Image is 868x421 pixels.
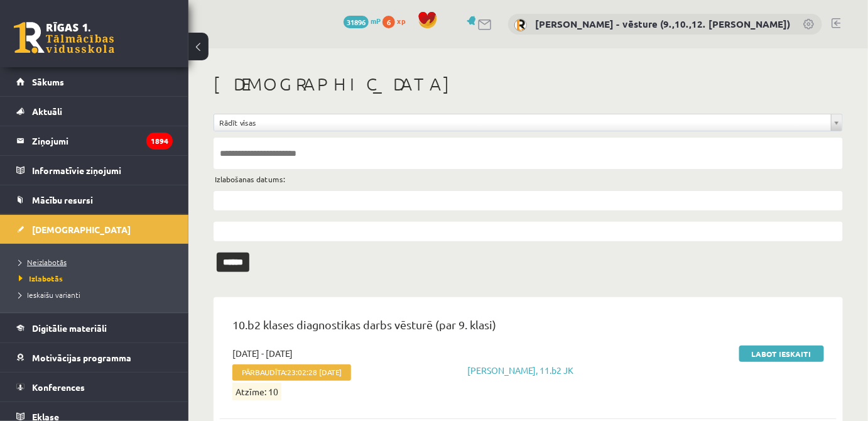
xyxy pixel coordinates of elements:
span: Mācību resursi [32,194,93,205]
span: xp [397,16,405,26]
legend: Ziņojumi [32,126,173,155]
a: Motivācijas programma [16,343,173,372]
a: Informatīvie ziņojumi [16,156,173,185]
span: Izlabotās [19,273,63,283]
a: Rīgas 1. Tālmācības vidusskola [14,22,114,53]
span: Digitālie materiāli [32,322,107,334]
a: Labot ieskaiti [739,346,824,362]
span: Rādīt visas [219,114,826,131]
span: Motivācijas programma [32,352,131,363]
legend: Informatīvie ziņojumi [32,156,173,185]
a: 6 xp [382,16,411,26]
span: [DEMOGRAPHIC_DATA] [32,224,131,235]
img: Kristīna Kižlo - vēsture (9.,10.,12. klase) [514,19,527,31]
a: Mācību resursi [16,185,173,214]
span: 23:02:28 [DATE] [287,368,342,376]
span: [DATE] - [DATE] [232,347,293,360]
span: Aktuāli [32,106,62,117]
a: Ieskaišu varianti [19,289,176,300]
span: Atzīme: 10 [232,383,281,400]
a: [DEMOGRAPHIC_DATA] [16,215,173,244]
a: Neizlabotās [19,256,176,268]
a: 31896 mP [344,16,381,26]
span: mP [371,16,381,26]
span: Neizlabotās [19,257,67,267]
span: 31896 [344,16,369,28]
a: Sākums [16,67,173,96]
i: 1894 [146,133,173,150]
span: 6 [382,16,395,28]
a: [PERSON_NAME] - vēsture (9.,10.,12. [PERSON_NAME]) [535,18,790,30]
a: Ziņojumi1894 [16,126,173,155]
a: Izlabotās [19,273,176,284]
p: 10.b2 klases diagnostikas darbs vēsturē (par 9. klasi) [232,316,824,339]
a: Rādīt visas [214,114,842,131]
a: Aktuāli [16,97,173,126]
a: [PERSON_NAME], 11.b2 JK [467,364,573,376]
span: Konferences [32,381,85,393]
a: Digitālie materiāli [16,314,173,342]
a: Konferences [16,373,173,402]
span: Pārbaudīta: [232,364,351,381]
label: Izlabošanas datums: [215,171,285,187]
h1: [DEMOGRAPHIC_DATA] [214,74,843,95]
span: Ieskaišu varianti [19,290,80,300]
span: Sākums [32,76,64,87]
